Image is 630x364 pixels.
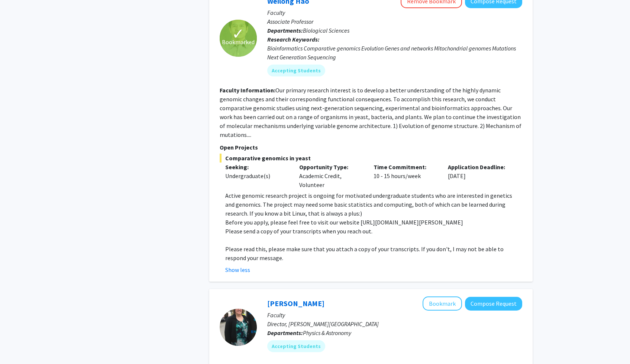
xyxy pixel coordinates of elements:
[267,8,522,17] p: Faculty
[267,340,325,352] mat-chip: Accepting Students
[225,227,522,236] p: Please send a copy of your transcripts when you reach out.
[267,65,325,76] mat-chip: Accepting Students
[225,191,522,218] p: Active genomic research project is ongoing for motivated undergraduate students who are intereste...
[267,319,522,328] p: Director, [PERSON_NAME][GEOGRAPHIC_DATA]
[448,163,511,171] p: Application Deadline:
[374,163,437,171] p: Time Commitment:
[225,163,288,171] p: Seeking:
[442,163,517,189] div: [DATE]
[220,86,275,94] b: Faculty Information:
[225,171,288,180] div: Undergraduate(s)
[299,163,362,171] p: Opportunity Type:
[225,218,522,227] p: Before you apply, please feel free to visit our website [URL][DOMAIN_NAME][PERSON_NAME]
[303,27,349,34] span: Biological Sciences
[267,36,320,43] b: Research Keywords:
[267,299,324,308] a: [PERSON_NAME]
[267,17,522,26] p: Associate Professor
[220,154,522,163] span: Comparative genomics in yeast
[220,86,521,138] fg-read-more: Our primary research interest is to develop a better understanding of the highly dynamic genomic ...
[232,30,245,37] span: ✓
[220,143,522,152] p: Open Projects
[267,329,303,337] b: Departments:
[465,297,522,311] button: Compose Request to Megan McCullen
[423,296,462,311] button: Add Megan McCullen to Bookmarks
[222,37,255,46] span: Bookmarked
[294,163,368,189] div: Academic Credit, Volunteer
[368,163,442,189] div: 10 - 15 hours/week
[303,329,351,337] span: Physics & Astronomy
[267,311,522,319] p: Faculty
[225,265,250,274] button: Show less
[225,245,522,262] p: Please read this, please make sure that you attach a copy of your transcripts. If you don't, I ma...
[267,44,522,62] div: Bioinformatics Comparative genomics Evolution Genes and networks Mitochondrial genomes Mutations ...
[267,27,303,34] b: Departments:
[6,331,32,358] iframe: Chat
